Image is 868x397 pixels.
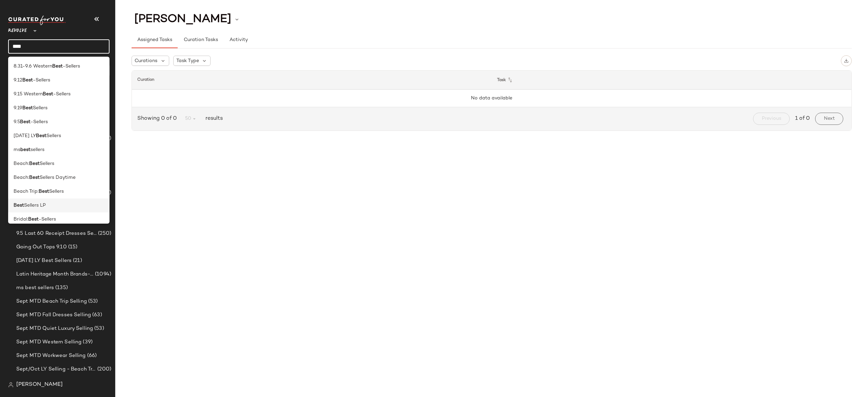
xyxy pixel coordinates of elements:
span: (1094) [94,270,111,278]
span: [PERSON_NAME] [134,13,231,26]
span: Sellers Daytime [40,174,76,181]
span: Assigned Tasks [137,37,172,43]
td: No data available [132,90,851,107]
span: Sellers [40,160,54,167]
b: Best [43,91,53,98]
span: 9.12 [14,77,22,84]
span: Sellers [33,105,47,112]
span: -Sellers [31,118,48,126]
span: Sellers [46,132,61,139]
button: Next [815,113,843,125]
span: Beach: [14,174,29,181]
span: Sellers LP [24,202,46,209]
span: Next [824,116,835,121]
span: [DATE] LY [14,132,36,139]
b: Best [22,105,33,112]
img: svg%3e [844,58,849,63]
span: Sept MTD Beach Trip Selling [16,298,87,305]
span: ms [14,146,20,153]
span: 9.5 [14,118,20,126]
span: Revolve [8,23,27,35]
span: Sept MTD Fall Dresses Selling [16,311,91,319]
b: Best [39,188,49,195]
span: Latin Heritage Month Brands- DO NOT DELETE [16,270,94,278]
span: (15) [67,243,78,251]
span: -Sellers [63,63,80,70]
span: (200) [96,365,111,373]
span: (21) [72,257,82,265]
span: (39) [81,338,93,346]
b: best [20,146,31,153]
span: [DATE] LY Best Sellers [16,257,72,265]
span: [PERSON_NAME] [16,381,63,389]
span: Sept MTD Workwear Selling [16,352,86,360]
span: 9.15 Western [14,91,43,98]
b: Best [22,77,33,84]
span: (53) [93,325,104,333]
span: Task Type [176,57,199,64]
span: Going Out Tops 9.10 [16,243,67,251]
span: Curations [135,57,157,64]
span: 9.5 Last 60 Receipt Dresses Selling [16,230,97,238]
b: Best [20,118,31,126]
th: Task [492,71,851,90]
b: Best [28,216,39,223]
span: (135) [54,284,68,292]
b: Best [36,132,46,139]
span: 9.19 [14,105,22,112]
img: svg%3e [8,382,14,387]
span: Bridal: [14,216,28,223]
span: (250) [97,230,111,238]
b: Best [52,63,63,70]
span: Sept MTD Quiet Luxury Selling [16,325,93,333]
span: Sellers [49,188,64,195]
span: 1 of 0 [795,115,810,123]
span: ms best sellers [16,284,54,292]
img: cfy_white_logo.C9jOOHJF.svg [8,16,66,25]
span: -Sellers [39,216,56,223]
span: Beach: [14,160,29,167]
span: (53) [87,298,98,305]
span: sellers [31,146,44,153]
span: Activity [229,37,248,43]
span: Sept/Oct LY Selling - Beach Trip [16,365,96,373]
b: Best [29,174,40,181]
span: 8.31-9.6 Western [14,63,52,70]
span: Showing 0 of 0 [137,115,179,123]
span: results [203,115,223,123]
span: -Sellers [53,91,71,98]
span: -Sellers [33,77,50,84]
th: Curation [132,71,492,90]
span: (63) [91,311,102,319]
span: (66) [86,352,97,360]
b: Best [14,202,24,209]
span: Sept MTD Western Selling [16,338,81,346]
span: Beach Trip: [14,188,39,195]
span: Curation Tasks [183,37,218,43]
b: Best [29,160,40,167]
